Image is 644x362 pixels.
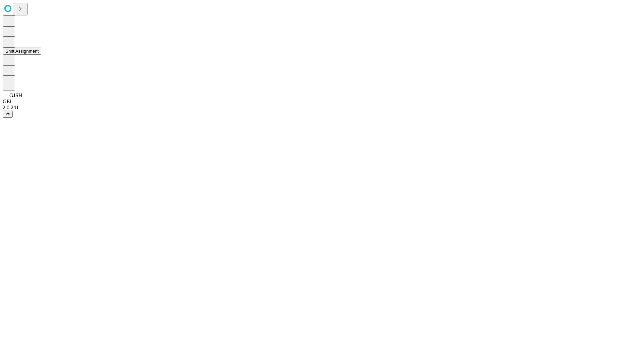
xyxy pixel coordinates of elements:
button: @ [3,111,13,118]
button: Shift Assignment [3,48,41,55]
div: GEI [3,99,641,105]
div: 2.0.241 [3,105,641,111]
span: @ [5,112,10,117]
span: GJSH [9,93,22,98]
